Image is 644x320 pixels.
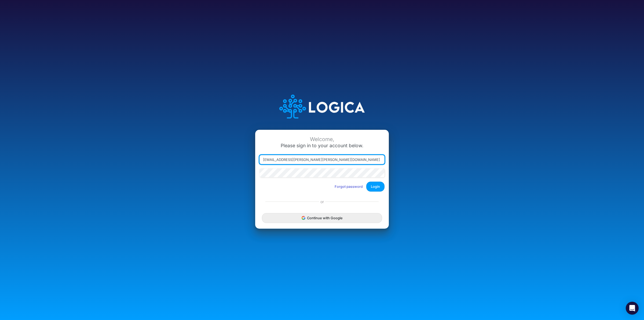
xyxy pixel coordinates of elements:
div: Open Intercom Messenger [626,302,639,315]
button: Forgot password [331,182,366,191]
button: Continue with Google [262,213,382,223]
div: Welcome, [259,136,385,142]
button: Login [366,182,385,192]
input: Email [259,155,385,164]
span: Please sign in to your account below. [281,143,363,148]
